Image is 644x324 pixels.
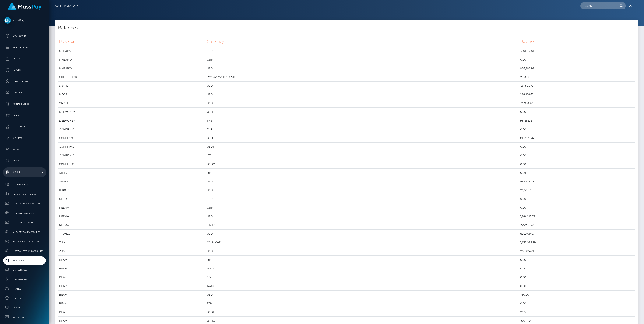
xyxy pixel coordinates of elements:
td: MYEUPAY [58,47,206,55]
a: Cancellations [3,77,46,86]
span: Ibanera Bank Accounts [4,239,45,244]
a: Admin [3,167,46,177]
td: BTC [206,256,519,264]
td: 0.00 [519,264,635,273]
a: Balance Adjustments [3,190,46,198]
span: MassPay [3,19,46,22]
td: EUR [206,195,519,203]
td: 820,499.67 [519,230,635,238]
td: GBP [206,55,519,64]
a: Admin Inventory [55,2,78,10]
a: Finance [3,285,46,293]
td: NEEMA [58,195,206,203]
td: CONFIRMO [58,151,206,160]
a: Clients [3,294,46,302]
td: MYEUPAY [58,64,206,73]
p: Batches [4,90,45,96]
a: Taxes [3,145,46,154]
a: Pricing Rules [3,181,46,189]
td: 28.57 [519,308,635,317]
p: Payees [4,67,45,73]
td: BEAM [58,273,206,282]
p: Ledger [4,56,45,62]
p: Cancellations [4,79,45,84]
td: BEAM [58,256,206,264]
td: USD [206,64,519,73]
p: User Profile [4,124,45,130]
td: USD [206,291,519,299]
td: 225,766.28 [519,221,635,230]
td: USD [206,247,519,256]
a: Links [3,111,46,120]
img: MassPay [4,17,11,24]
td: CONFIRMO [58,160,206,169]
span: Clients [4,296,45,301]
td: DEEMONEY [58,116,206,125]
span: CRB Bank Accounts [4,211,45,215]
th: Balance [519,36,635,47]
a: Transactions [3,43,46,52]
td: 750.00 [519,291,635,299]
td: 0.00 [519,55,635,64]
td: 816,789.76 [519,134,635,143]
a: Fortress Bank Accounts [3,200,46,208]
span: Commissions [4,277,45,282]
td: 171,934.48 [519,99,635,108]
td: THB [206,116,519,125]
td: NEEMA [58,212,206,221]
td: 98,485.15 [519,116,635,125]
td: 0.00 [519,125,635,134]
img: MassPay Logo [8,3,41,10]
td: SPARE [58,82,206,90]
td: 20,965.01 [519,186,635,195]
td: 0.00 [519,299,635,308]
td: 0.00 [519,273,635,282]
td: BTC [206,169,519,177]
td: USDT [206,143,519,151]
a: Search [3,156,46,166]
td: USD [206,90,519,99]
td: USD [206,177,519,186]
a: Dashboard [3,31,46,41]
span: Partners [4,306,45,310]
td: BEAM [58,299,206,308]
td: 206,494.81 [519,247,635,256]
p: Admin [4,169,45,175]
td: CONFIRMO [58,134,206,143]
td: USDC [206,160,519,169]
td: 1,633,085.39 [519,238,635,247]
p: Search [4,158,45,164]
td: EUR [206,47,519,55]
input: Search... [580,2,616,9]
span: Inventory [4,258,45,263]
td: 0.00 [519,282,635,291]
td: 0.00 [519,151,635,160]
td: 0.00 [519,203,635,212]
td: CAN - CAD [206,238,519,247]
td: STRIKE [58,169,206,177]
td: MORE [58,90,206,99]
a: Manage Users [3,99,46,109]
p: Manage Users [4,101,45,107]
td: CONFIRMO [58,125,206,134]
td: 0.00 [519,256,635,264]
td: 7,134,010.85 [519,73,635,82]
td: EUR [206,125,519,134]
td: Prefund Wallet - USD [206,73,519,82]
span: Pricing Rules [4,183,45,187]
h4: Balances [58,25,635,31]
td: LTC [206,151,519,160]
td: USD [206,230,519,238]
td: USD [206,186,519,195]
td: ZUM [58,238,206,247]
td: 447,349.25 [519,177,635,186]
p: Links [4,113,45,118]
td: BEAM [58,308,206,317]
td: USD [206,108,519,116]
td: ISR-ILS [206,221,519,230]
td: BEAM [58,291,206,299]
th: Provider [58,36,206,47]
td: 0.00 [519,160,635,169]
td: AVAX [206,282,519,291]
a: Payer Logos [3,313,46,321]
